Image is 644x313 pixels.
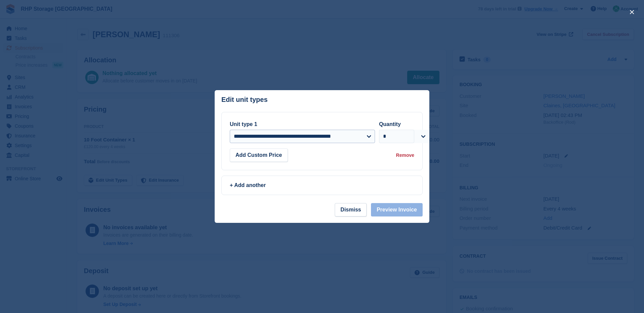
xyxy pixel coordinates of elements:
[221,176,423,195] a: + Add another
[627,7,637,17] button: close
[230,148,288,162] button: Add Custom Price
[221,96,268,104] p: Edit unit types
[335,203,367,216] button: Dismiss
[379,121,401,127] label: Quantity
[371,203,423,216] button: Preview Invoice
[396,152,414,159] div: Remove
[230,181,414,189] div: + Add another
[230,121,257,127] label: Unit type 1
